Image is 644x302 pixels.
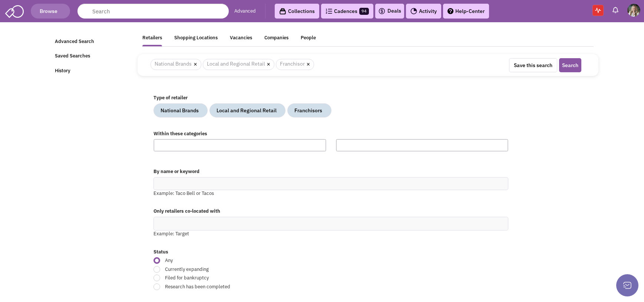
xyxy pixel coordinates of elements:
[153,230,189,237] span: Example: Target
[378,7,401,16] a: Deals
[160,266,390,273] span: Currently expanding
[264,34,288,44] div: Companies
[174,34,218,44] div: Shopping Locations
[230,34,252,44] div: Vacancies
[627,4,640,17] img: Dakota Little
[5,4,24,18] img: SmartAdmin
[160,275,390,282] span: Filed for bankruptcy
[50,49,133,63] a: Saved Searches
[406,4,441,19] a: Activity
[77,4,229,19] input: Search
[509,58,557,72] button: Save this search
[153,190,214,196] span: Example: Taco Bell or Tacos
[326,9,332,14] img: Cadences_logo.png
[142,34,162,44] div: Retailers
[307,61,310,68] a: ×
[220,107,285,114] div: Local and Regional Retail
[153,130,508,137] label: Within these categories
[301,107,334,114] div: Franchisors
[559,58,581,72] button: Search
[39,8,62,14] span: Browse
[50,34,133,49] a: Advanced Search
[448,8,453,14] img: help.png
[267,61,270,68] a: ×
[234,8,256,15] a: Advanced
[153,94,508,102] label: Type of retailer
[279,8,286,15] img: icon-collection-lavender-black.svg
[321,4,373,19] a: Cadences94
[443,4,489,19] a: Help-Center
[276,59,314,70] span: Franchisor
[153,168,508,175] label: By name or keyword
[50,64,133,78] a: History
[203,59,274,70] span: Local and Regional Retail
[359,8,369,15] span: 94
[160,283,390,291] span: Research has been completed
[153,208,508,215] label: Only retailers co-located with
[31,4,70,19] button: Browse
[160,257,390,264] span: Any
[153,249,508,256] label: Status
[301,34,316,44] div: People
[194,61,197,68] a: ×
[378,7,386,16] img: icon-deals.svg
[151,59,201,70] span: National Brands
[410,8,417,14] img: Activity.png
[275,4,319,19] a: Collections
[161,107,204,114] div: National Brands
